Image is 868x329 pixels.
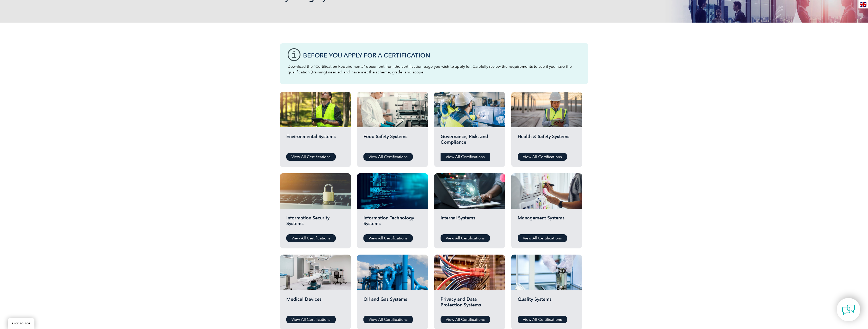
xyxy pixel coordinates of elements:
[441,316,490,323] a: View All Certifications
[286,316,336,323] a: View All Certifications
[286,153,336,161] a: View All Certifications
[441,296,499,312] h2: Privacy and Data Protection Systems
[842,303,855,316] img: contact-chat.png
[518,153,567,161] a: View All Certifications
[286,134,344,149] h2: Environmental Systems
[518,215,576,230] h2: Management Systems
[363,153,413,161] a: View All Certifications
[288,64,581,75] p: Download the “Certification Requirements” document from the certification page you wish to apply ...
[286,296,344,312] h2: Medical Devices
[363,215,422,230] h2: Information Technology Systems
[441,134,499,149] h2: Governance, Risk, and Compliance
[441,153,490,161] a: View All Certifications
[518,134,576,149] h2: Health & Safety Systems
[363,316,413,323] a: View All Certifications
[286,215,344,230] h2: Information Security Systems
[518,296,576,312] h2: Quality Systems
[518,316,567,323] a: View All Certifications
[303,52,581,59] h3: Before You Apply For a Certification
[441,234,490,242] a: View All Certifications
[8,318,34,329] a: BACK TO TOP
[441,215,499,230] h2: Internal Systems
[286,234,336,242] a: View All Certifications
[518,234,567,242] a: View All Certifications
[860,2,866,7] img: en
[363,296,422,312] h2: Oil and Gas Systems
[363,234,413,242] a: View All Certifications
[363,134,422,149] h2: Food Safety Systems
